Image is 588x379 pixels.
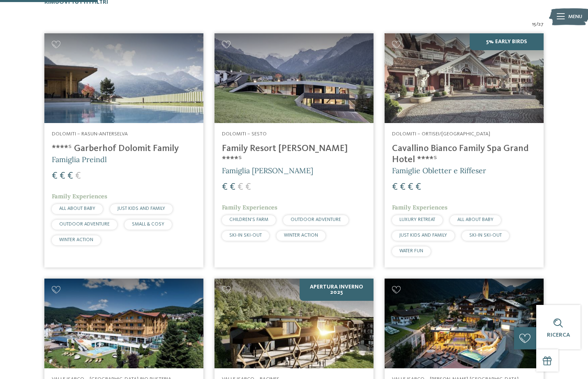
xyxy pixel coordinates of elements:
span: € [238,182,243,192]
span: Famiglia [PERSON_NAME] [222,166,313,175]
span: CHILDREN’S FARM [229,217,268,222]
img: Cercate un hotel per famiglie? Qui troverete solo i migliori! [214,279,374,368]
span: Dolomiti – Rasun-Anterselva [52,131,128,137]
span: € [60,171,65,181]
a: Cercate un hotel per famiglie? Qui troverete solo i migliori! 5% Early Birds Dolomiti – Ortisei/[... [385,33,544,267]
span: LUXURY RETREAT [399,217,435,222]
span: OUTDOOR ADVENTURE [59,222,110,227]
span: JUST KIDS AND FAMILY [399,233,447,238]
img: Cercate un hotel per famiglie? Qui troverete solo i migliori! [385,279,544,368]
span: € [392,182,398,192]
span: € [230,182,235,192]
span: Family Experiences [222,204,277,211]
span: Family Experiences [392,204,447,211]
span: € [222,182,228,192]
span: ALL ABOUT BABY [59,206,95,211]
span: Ricerca [547,332,570,338]
span: € [415,182,421,192]
span: € [245,182,251,192]
span: € [75,171,81,181]
span: WATER FUN [399,249,423,253]
span: JUST KIDS AND FAMILY [118,206,165,211]
span: WINTER ACTION [59,237,93,242]
img: Family Spa Grand Hotel Cavallino Bianco ****ˢ [385,33,544,123]
img: Family Resort Rainer ****ˢ [214,33,374,123]
span: Dolomiti – Sesto [222,131,267,137]
span: € [67,171,73,181]
img: Family Home Alpenhof **** [44,279,203,368]
h4: Family Resort [PERSON_NAME] ****ˢ [222,143,366,165]
a: Cercate un hotel per famiglie? Qui troverete solo i migliori! Dolomiti – Sesto Family Resort [PER... [214,33,374,267]
span: ALL ABOUT BABY [457,217,493,222]
span: € [52,171,58,181]
span: Family Experiences [52,193,107,200]
h4: Cavallino Bianco Family Spa Grand Hotel ****ˢ [392,143,536,165]
img: Cercate un hotel per famiglie? Qui troverete solo i migliori! [44,33,203,123]
span: 15 [532,21,536,28]
span: € [408,182,413,192]
span: Famiglia Preindl [52,155,107,164]
span: / [536,21,538,28]
span: Dolomiti – Ortisei/[GEOGRAPHIC_DATA] [392,131,490,137]
span: SKI-IN SKI-OUT [469,233,502,238]
span: Famiglie Obletter e Riffeser [392,166,486,175]
h4: ****ˢ Garberhof Dolomit Family [52,143,196,154]
span: SKI-IN SKI-OUT [229,233,262,238]
span: SMALL & COSY [132,222,164,227]
span: WINTER ACTION [284,233,318,238]
span: € [400,182,406,192]
a: Cercate un hotel per famiglie? Qui troverete solo i migliori! Dolomiti – Rasun-Anterselva ****ˢ G... [44,33,203,267]
span: 27 [538,21,544,28]
span: OUTDOOR ADVENTURE [291,217,341,222]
